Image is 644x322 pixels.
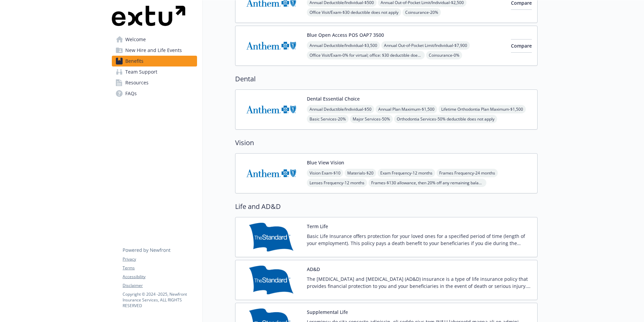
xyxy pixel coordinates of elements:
[307,95,360,102] button: Dental Essential Choice
[112,88,197,99] a: FAQs
[394,115,497,123] span: Orthodontia Services - 50% deductible does not apply
[368,179,486,187] span: Frames - $130 allowance, then 20% off any remaining balance
[123,291,197,308] p: Copyright © 2024 - 2025 , Newfront Insurance Services, ALL RIGHTS RESERVED
[125,88,137,99] span: FAQs
[307,105,374,113] span: Annual Deductible/Individual - $50
[123,256,197,262] a: Privacy
[235,202,538,212] h2: Life and AD&D
[402,8,441,17] span: Coinsurance - 20%
[307,266,320,273] button: AD&D
[241,159,301,188] img: Anthem Blue Cross carrier logo
[307,31,384,38] button: Blue Open Access POS OAP7 3500
[376,105,437,113] span: Annual Plan Maximum - $1,500
[241,31,301,60] img: Anthem Blue Cross carrier logo
[241,95,301,124] img: Anthem Blue Cross carrier logo
[350,115,393,123] span: Major Services - 50%
[439,105,526,113] span: Lifetime Orthodontia Plan Maximum - $1,500
[123,283,197,289] a: Disclaimer
[307,115,349,123] span: Basic Services - 20%
[307,179,367,187] span: Lenses Frequency - 12 months
[125,56,143,66] span: Benefits
[307,8,401,17] span: Office Visit/Exam - $30 deductible does not apply
[241,223,301,251] img: Standard Insurance Company carrier logo
[307,223,328,230] button: Term Life
[307,275,532,290] p: The [MEDICAL_DATA] and [MEDICAL_DATA] (AD&D) insurance is a type of life insurance policy that pr...
[307,51,425,59] span: Office Visit/Exam - 0% for virtual; office: $30 deductible does not apply
[112,66,197,77] a: Team Support
[307,41,380,50] span: Annual Deductible/Individual - $3,500
[511,39,532,53] button: Compare
[381,41,470,50] span: Annual Out-of-Pocket Limit/Individual - $7,900
[437,169,498,177] span: Frames Frequency - 24 months
[235,74,538,84] h2: Dental
[112,56,197,66] a: Benefits
[112,77,197,88] a: Resources
[112,34,197,45] a: Welcome
[426,51,462,59] span: Coinsurance - 0%
[511,43,532,49] span: Compare
[241,266,301,294] img: Standard Insurance Company carrier logo
[125,34,146,45] span: Welcome
[378,169,435,177] span: Exam Frequency - 12 months
[307,233,532,247] p: Basic Life Insurance offers protection for your loved ones for a specified period of time (length...
[125,77,149,88] span: Resources
[307,159,344,166] button: Blue View Vision
[125,66,157,77] span: Team Support
[123,274,197,280] a: Accessibility
[235,138,538,148] h2: Vision
[307,169,343,177] span: Vision Exam - $10
[123,265,197,271] a: Terms
[307,308,348,316] button: Supplemental Life
[125,45,182,56] span: New Hire and Life Events
[112,45,197,56] a: New Hire and Life Events
[345,169,376,177] span: Materials - $20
